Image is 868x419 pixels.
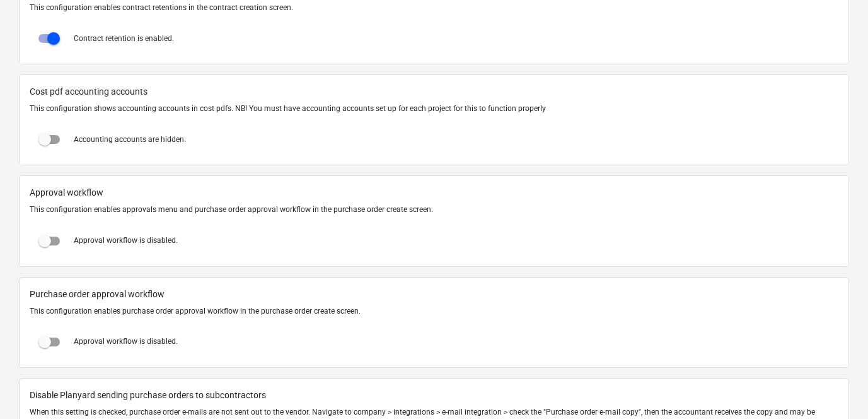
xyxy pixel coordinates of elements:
[74,134,186,145] p: Accounting accounts are hidden.
[30,3,838,13] p: This configuration enables contract retentions in the contract creation screen.
[30,204,838,215] p: This configuration enables approvals menu and purchase order approval workflow in the purchase or...
[30,389,838,402] span: Disable Planyard sending purchase orders to subcontractors
[74,235,178,246] p: Approval workflow is disabled.
[30,103,838,114] p: This configuration shows accounting accounts in cost pdfs. NB! You must have accounting accounts ...
[30,186,838,199] span: Approval workflow
[30,85,838,98] span: Cost pdf accounting accounts
[30,288,838,301] span: Purchase order approval workflow
[74,336,178,347] p: Approval workflow is disabled.
[74,33,174,44] p: Contract retention is enabled.
[30,306,838,317] p: This configuration enables purchase order approval workflow in the purchase order create screen.
[805,358,868,419] iframe: Chat Widget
